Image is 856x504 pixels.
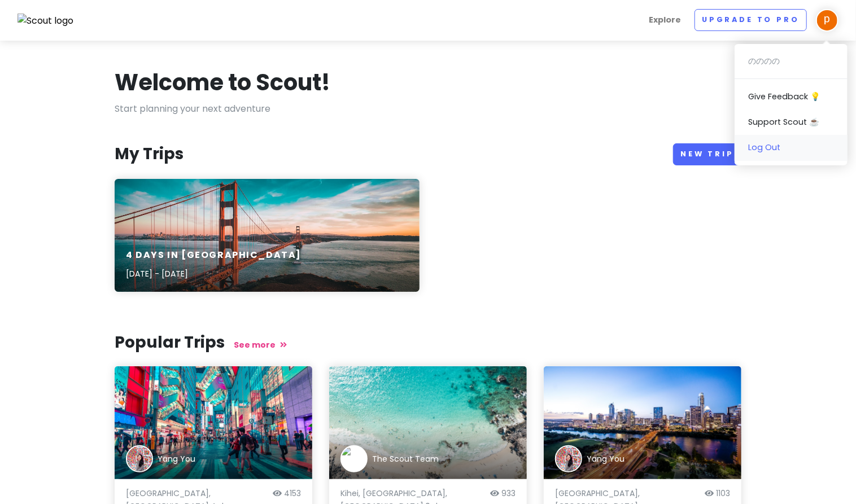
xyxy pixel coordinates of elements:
h3: Popular Trips [115,332,741,353]
img: Trip author [555,445,582,472]
a: 4 Days in [GEOGRAPHIC_DATA][DATE] - [DATE] [115,179,420,292]
h1: Welcome to Scout! [115,68,330,97]
a: New Trip [673,143,741,165]
a: Support Scout ☕️ [735,109,848,135]
img: Scout logo [18,14,74,28]
img: Trip author [340,445,368,472]
img: User profile [816,9,838,32]
p: Start planning your next adventure [115,102,741,116]
span: 933 [501,488,516,499]
div: The Scout Team [372,453,439,465]
p: [DATE] - [DATE] [126,268,302,280]
h6: 4 Days in [GEOGRAPHIC_DATA] [126,249,302,261]
img: Trip author [126,445,153,472]
div: Yang You [158,453,195,465]
a: See more [234,339,287,350]
div: Yang You [587,453,624,465]
a: Give Feedback 💡 [735,84,848,109]
span: 4153 [284,488,301,499]
a: Explore [644,9,685,31]
h3: My Trips [115,144,184,164]
a: Upgrade to Pro [695,9,807,31]
a: Log Out [735,135,848,160]
span: 1103 [716,488,730,499]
